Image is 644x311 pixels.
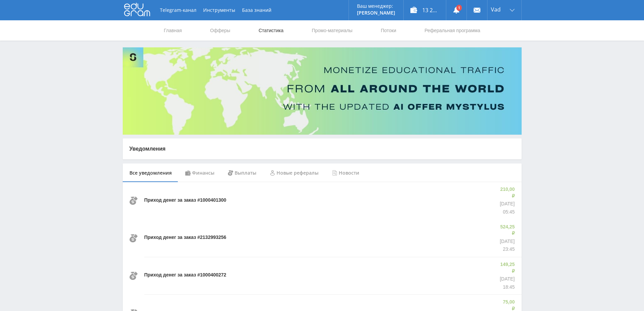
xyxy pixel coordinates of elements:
[263,163,325,182] div: Новые рефералы
[357,3,395,9] p: Ваш менеджер:
[221,163,263,182] div: Выплаты
[123,163,178,182] div: Все уведомления
[123,47,522,135] img: Banner
[498,246,515,253] p: 23:45
[311,20,353,41] a: Промо-материалы
[357,10,395,16] p: [PERSON_NAME]
[380,20,397,41] a: Потоки
[498,186,515,199] p: 210,00 ₽
[210,20,231,41] a: Офферы
[498,284,515,291] p: 18:45
[144,197,226,204] p: Приход денег за заказ #1000401300
[258,20,284,41] a: Статистика
[129,145,515,153] p: Уведомления
[498,209,515,216] p: 05:45
[144,234,226,241] p: Приход денег за заказ #2132993256
[498,261,515,274] p: 149,25 ₽
[498,276,515,283] p: [DATE]
[491,7,501,12] span: Vad
[325,163,366,182] div: Новости
[424,20,481,41] a: Реферальная программа
[178,163,221,182] div: Финансы
[144,272,226,279] p: Приход денег за заказ #1000400272
[498,238,515,245] p: [DATE]
[498,224,515,237] p: 524,25 ₽
[163,20,183,41] a: Главная
[498,201,515,207] p: [DATE]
